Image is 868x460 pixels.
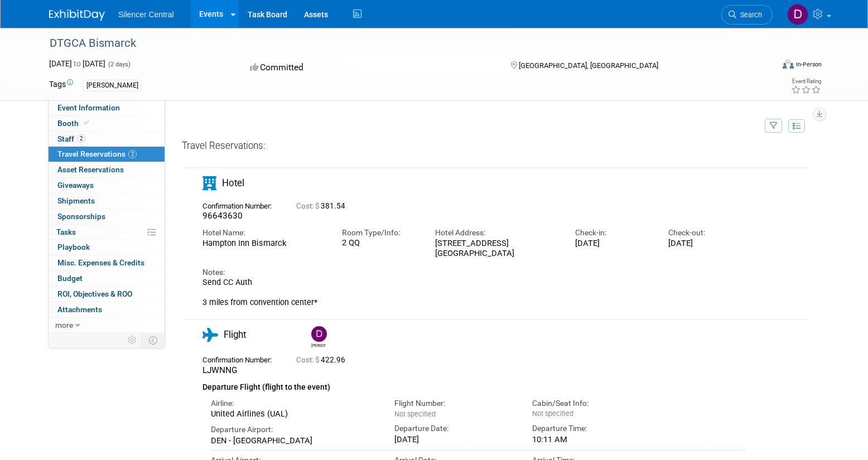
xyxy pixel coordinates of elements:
[394,398,515,409] div: Flight Number:
[107,61,131,68] span: (2 days)
[202,238,325,248] div: Hampton Inn Bismarck
[575,227,652,238] div: Check-in:
[308,326,328,348] div: Dean Woods
[49,225,165,240] a: Tasks
[57,258,144,267] span: Misc. Expenses & Credits
[394,423,515,434] div: Departure Date:
[57,165,124,174] span: Asset Reservations
[118,10,174,19] span: Silencer Central
[296,356,350,364] span: 422.96
[57,289,132,298] span: ROI, Objectives & ROO
[57,305,102,314] span: Attachments
[57,134,85,143] span: Staff
[57,181,94,190] span: Giveaways
[57,103,120,112] span: Event Information
[49,209,165,224] a: Sponsorships
[49,147,165,162] a: Travel Reservations2
[296,356,321,364] span: Cost: $
[532,409,573,418] span: Not specified
[49,255,165,270] a: Misc. Expenses & Credits
[56,227,76,236] span: Tasks
[791,79,821,84] div: Event Rating
[736,11,762,19] span: Search
[795,60,822,69] div: In-Person
[435,238,558,259] div: [STREET_ADDRESS] [GEOGRAPHIC_DATA]
[57,149,137,158] span: Travel Reservations
[394,434,515,444] div: [DATE]
[532,434,653,444] div: 10:11 AM
[49,302,165,317] a: Attachments
[49,116,165,131] a: Booth
[296,202,321,210] span: Cost: $
[787,4,808,25] img: Dean Woods
[49,132,165,147] a: Staff2
[57,196,95,205] span: Shipments
[224,329,246,340] span: Flight
[49,178,165,193] a: Giveaways
[202,227,325,238] div: Hotel Name:
[532,423,653,434] div: Departure Time:
[49,59,105,68] span: [DATE] [DATE]
[49,79,73,91] td: Tags
[532,398,653,409] div: Cabin/Seat Info:
[211,424,378,435] div: Departure Airport:
[202,376,745,394] div: Departure Flight (flight to the event)
[202,267,745,278] div: Notes:
[182,139,811,157] div: Travel Reservations:
[55,321,73,330] span: more
[84,120,89,126] i: Booth reservation complete
[770,123,778,130] i: Filter by Traveler
[57,243,90,251] span: Playbook
[49,162,165,177] a: Asset Reservations
[211,398,378,409] div: Airline:
[342,238,418,248] div: 2 QQ
[49,271,165,286] a: Budget
[668,238,745,248] div: [DATE]
[72,59,83,68] span: to
[49,193,165,209] a: Shipments
[435,227,558,238] div: Hotel Address:
[575,238,652,248] div: [DATE]
[311,326,327,342] img: Dean Woods
[342,227,418,238] div: Room Type/Info:
[296,202,350,210] span: 381.54
[49,287,165,302] a: ROI, Objectives & ROO
[83,80,142,91] div: [PERSON_NAME]
[202,328,218,342] i: Flight
[202,211,243,221] span: 96643630
[211,409,378,419] div: United Airlines (UAL)
[128,150,137,158] span: 2
[123,333,142,347] td: Personalize Event Tab Strip
[57,274,83,283] span: Budget
[202,352,279,365] div: Confirmation Number:
[202,278,745,308] div: Send CC Auth 3 miles from convention center*
[49,240,165,255] a: Playbook
[202,176,216,190] i: Hotel
[783,60,794,69] img: Format-Inperson.png
[46,33,756,54] div: DTGCA Bismarck
[707,58,822,75] div: Event Format
[202,365,237,375] span: LJWNNG
[49,100,165,115] a: Event Information
[211,435,378,446] div: DEN - [GEOGRAPHIC_DATA]
[721,5,773,25] a: Search
[519,61,658,70] span: [GEOGRAPHIC_DATA], [GEOGRAPHIC_DATA]
[49,318,165,333] a: more
[142,333,165,347] td: Toggle Event Tabs
[57,212,105,221] span: Sponsorships
[77,134,85,143] span: 2
[311,342,325,348] div: Dean Woods
[49,9,105,21] img: ExhibitDay
[202,198,279,211] div: Confirmation Number:
[247,58,493,78] div: Committed
[57,119,91,128] span: Booth
[394,410,436,418] span: Not specified
[668,227,745,238] div: Check-out:
[222,177,244,188] span: Hotel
